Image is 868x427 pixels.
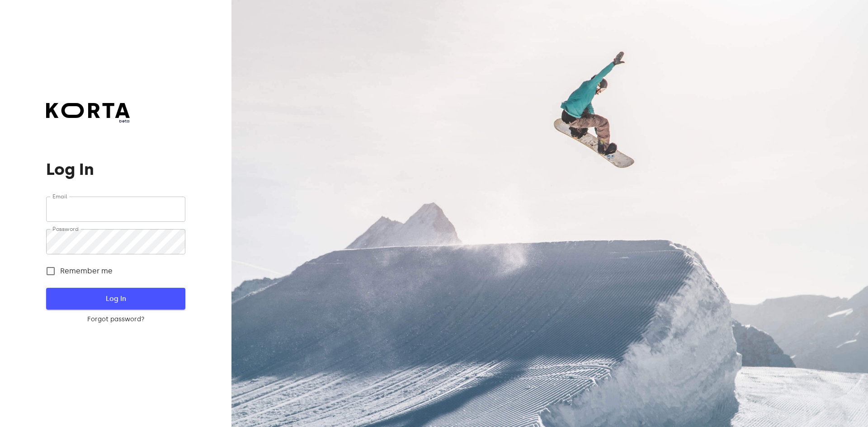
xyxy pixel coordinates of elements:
a: beta [46,103,130,124]
span: beta [46,118,130,124]
h1: Log In [46,160,185,178]
span: Log In [61,293,170,305]
img: Korta [46,103,130,118]
button: Log In [46,288,185,310]
span: Remember me [60,266,113,277]
a: Forgot password? [46,315,185,324]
